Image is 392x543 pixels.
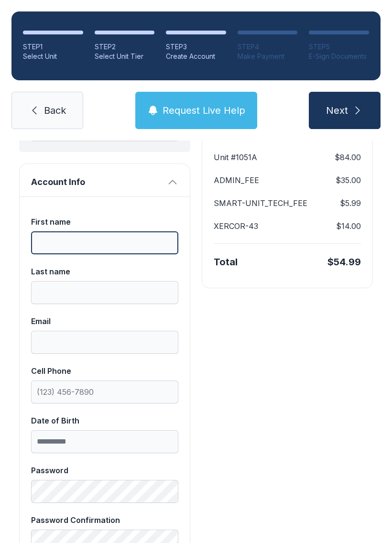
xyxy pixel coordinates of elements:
[214,152,257,163] dt: Unit #1051A
[31,266,178,277] div: Last name
[214,197,307,209] dt: SMART-UNIT_TECH_FEE
[31,331,178,354] input: Email
[20,164,190,196] button: Account Info
[166,42,226,52] div: STEP 3
[31,315,178,327] div: Email
[214,255,238,269] div: Total
[31,231,178,254] input: First name
[31,380,178,403] input: Cell Phone
[309,42,369,52] div: STEP 5
[31,281,178,304] input: Last name
[238,42,298,52] div: STEP 4
[340,197,361,209] dd: $5.99
[326,104,348,117] span: Next
[44,104,66,117] span: Back
[95,52,155,61] div: Select Unit Tier
[336,174,361,186] dd: $35.00
[31,430,178,453] input: Date of Birth
[336,220,361,232] dd: $14.00
[31,514,178,526] div: Password Confirmation
[31,365,178,377] div: Cell Phone
[31,480,178,503] input: Password
[335,152,361,163] dd: $84.00
[23,42,83,52] div: STEP 1
[95,42,155,52] div: STEP 2
[238,52,298,61] div: Make Payment
[163,104,245,117] span: Request Live Help
[31,415,178,426] div: Date of Birth
[31,465,178,476] div: Password
[214,220,258,232] dt: XERCOR-43
[309,52,369,61] div: E-Sign Documents
[327,255,361,269] div: $54.99
[23,52,83,61] div: Select Unit
[166,52,226,61] div: Create Account
[31,216,178,228] div: First name
[31,175,163,189] span: Account Info
[214,174,259,186] dt: ADMIN_FEE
